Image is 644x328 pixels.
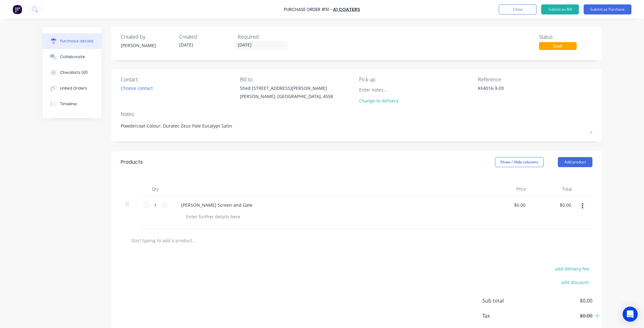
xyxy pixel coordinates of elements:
[60,38,94,44] div: Purchase details
[486,183,531,195] div: Price
[140,183,171,195] div: Qty
[42,33,102,49] button: Purchase details
[478,85,557,99] textarea: KF4016-3-03
[179,33,233,41] div: Created
[240,85,333,91] div: Shed [STREET_ADDRESS][PERSON_NAME]
[541,4,579,14] button: Submit as Bill
[60,85,87,91] div: Linked Orders
[333,6,360,13] a: A1 Coaters
[121,85,153,91] div: Choose contact
[530,312,592,320] span: $0.00
[284,6,332,13] div: Purchase Order #51 -
[482,312,530,320] span: Tax
[176,200,258,210] div: [PERSON_NAME] Screen and Gate
[131,234,257,247] input: Start typing to add a product...
[623,307,638,322] div: Open Intercom Messenger
[584,4,631,14] button: Submit as Purchase
[121,119,592,134] textarea: Powdercoat Colour: Duratec Zeus Pale Eucalypt Satin
[240,93,333,100] div: [PERSON_NAME], [GEOGRAPHIC_DATA], 4558
[121,110,592,118] div: Notes
[60,70,88,75] div: Checklists 0/0
[359,97,416,104] div: Change to delivery
[121,33,174,41] div: Created by
[539,33,592,41] div: Status
[13,5,22,14] img: Factory
[495,157,544,167] button: Show / Hide columns
[42,49,102,65] button: Collaborate
[551,265,592,273] button: add delivery fee
[240,76,354,83] div: Bill to
[359,76,474,83] div: Pick up
[478,76,592,83] div: Reference
[531,183,577,195] div: Total
[238,33,291,41] div: Required
[60,54,85,60] div: Collaborate
[42,80,102,96] button: Linked Orders
[121,158,143,166] div: Products
[499,4,536,14] button: Close
[558,278,592,286] button: add discount
[530,297,592,304] span: $0.00
[42,96,102,112] button: Timeline
[359,85,416,94] input: Enter notes...
[482,297,530,304] span: Sub total
[42,65,102,80] button: Checklists 0/0
[60,101,77,107] div: Timeline
[558,157,592,167] button: Add product
[121,76,235,83] div: Contact
[121,42,174,49] div: [PERSON_NAME]
[539,42,577,50] div: Draft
